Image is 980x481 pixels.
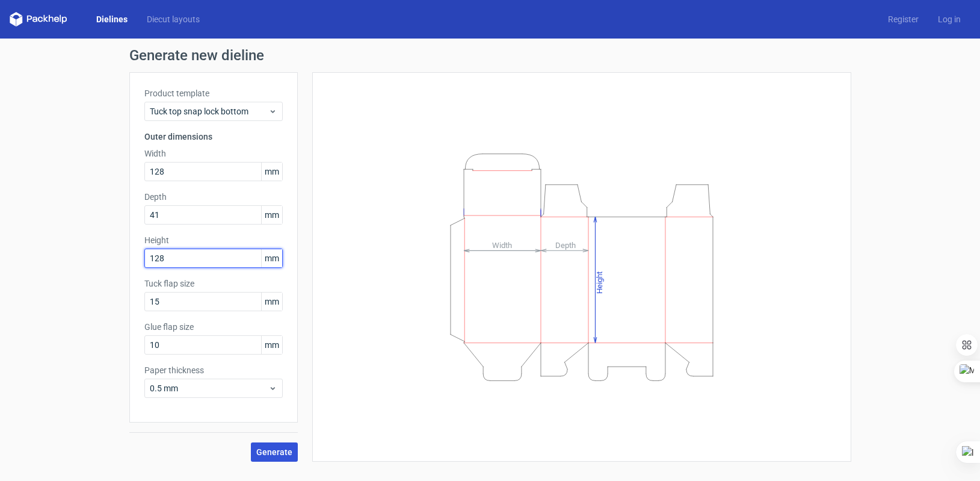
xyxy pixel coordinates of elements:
[261,163,282,181] span: mm
[144,87,283,99] label: Product template
[137,13,209,25] a: Diecut layouts
[144,234,283,246] label: Height
[878,13,928,25] a: Register
[595,271,604,293] tspan: Height
[144,321,283,333] label: Glue flap size
[261,206,282,224] span: mm
[150,382,268,394] span: 0.5 mm
[492,240,511,249] tspan: Width
[256,448,292,456] span: Generate
[928,13,970,25] a: Log in
[144,191,283,203] label: Depth
[150,105,268,117] span: Tuck top snap lock bottom
[261,336,282,354] span: mm
[144,278,283,290] label: Tuck flap size
[144,131,283,143] h3: Outer dimensions
[251,442,298,462] button: Generate
[555,240,576,249] tspan: Depth
[261,293,282,311] span: mm
[144,364,283,376] label: Paper thickness
[129,48,851,63] h1: Generate new dieline
[87,13,137,25] a: Dielines
[261,249,282,267] span: mm
[144,147,283,160] label: Width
